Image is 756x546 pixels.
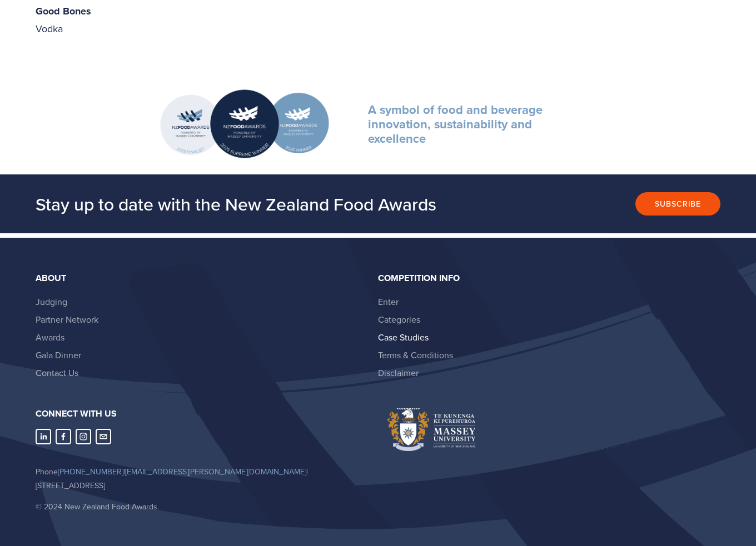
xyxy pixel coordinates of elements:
a: Terms & Conditions [378,349,453,361]
strong: Good Bones [36,4,91,18]
button: Subscribe [635,192,720,216]
a: Instagram [76,429,91,444]
div: About [36,273,369,283]
a: Categories [378,313,420,325]
a: Contact Us [36,367,78,379]
h3: Connect with us [36,408,369,419]
a: Judging [36,295,67,308]
strong: A symbol of food and beverage innovation, sustainability and excellence [368,101,546,148]
p: © 2024 New Zealand Food Awards. [36,500,369,514]
a: LinkedIn [36,429,51,444]
h2: Stay up to date with the New Zealand Food Awards [36,193,486,215]
p: Vodka [36,2,369,38]
a: Gala Dinner [36,349,81,361]
a: Awards [36,331,64,343]
a: Abbie Harris [56,429,71,444]
a: Case Studies [378,331,429,343]
a: Enter [378,295,399,308]
a: Partner Network [36,313,98,325]
a: Disclaimer [378,367,419,379]
a: [EMAIL_ADDRESS][PERSON_NAME][DOMAIN_NAME] [125,466,306,477]
a: [PHONE_NUMBER] [58,466,123,477]
a: nzfoodawards@massey.ac.nz [96,429,111,444]
p: Phone | | [STREET_ADDRESS] [36,465,369,492]
div: Competition Info [378,273,711,283]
